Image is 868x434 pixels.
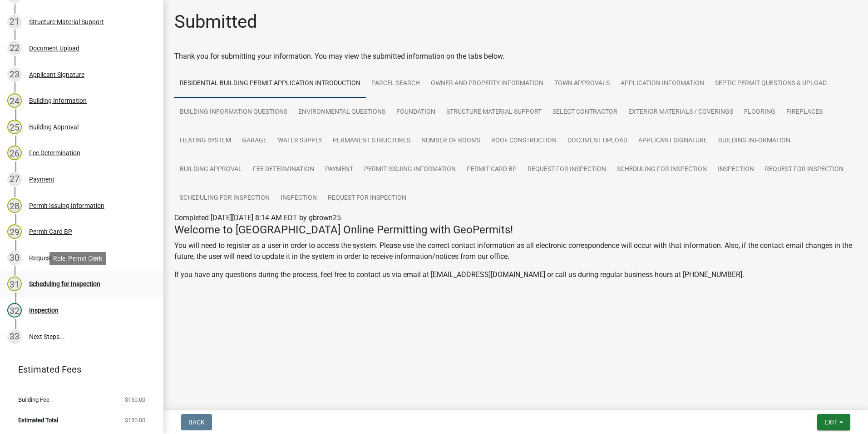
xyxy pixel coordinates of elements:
a: Parcel search [366,69,425,98]
a: Number of Rooms [416,126,486,156]
div: 24 [7,93,22,108]
div: Request for Inspection [29,255,93,261]
div: 31 [7,277,22,291]
a: Building Information Questions [174,98,293,127]
div: Scheduling for Inspection [29,281,100,287]
a: Structure Material Support [441,98,547,127]
a: Environmental Questions [293,98,391,127]
div: 23 [7,67,22,82]
div: 26 [7,146,22,160]
a: Roof Construction [486,126,562,156]
a: Residential Building Permit Application Introduction [174,69,366,98]
a: Inspection [275,184,322,213]
a: Heating System [174,126,237,156]
span: Back [188,419,205,426]
div: 30 [7,251,22,265]
button: Exit [817,414,850,430]
div: 29 [7,224,22,239]
div: 21 [7,15,22,29]
a: Town Approvals [549,69,615,98]
p: You will need to register as a user in order to access the system. Please use the correct contact... [174,240,857,262]
a: Fee Determination [247,155,320,184]
div: Role: Permit Clerk [49,252,106,265]
div: 25 [7,120,22,134]
div: 27 [7,172,22,187]
a: Permit Card BP [461,155,522,184]
div: Permit Issuing Information [29,202,104,209]
a: Foundation [391,98,441,127]
span: $150.00 [125,417,145,423]
a: Request for Inspection [759,155,849,184]
div: Building Approval [29,124,79,130]
div: Inspection [29,307,59,313]
button: Back [181,414,212,430]
h4: Welcome to [GEOGRAPHIC_DATA] Online Permitting with GeoPermits! [174,223,857,237]
span: Building Fee [18,397,49,403]
a: Fireplaces [781,98,828,127]
a: Estimated Fees [7,360,149,378]
a: Garage [237,126,272,156]
h1: Submitted [174,11,257,33]
a: Document Upload [562,126,633,156]
div: Thank you for submitting your information. You may view the submitted information on the tabs below. [174,51,857,62]
a: Permanent Structures [327,126,416,156]
span: Exit [824,419,838,426]
div: Structure Material Support [29,19,104,25]
a: Applicant Signature [633,126,713,156]
a: Payment [320,155,359,184]
a: Scheduling for Inspection [612,155,712,184]
a: Application Information [615,69,710,98]
a: Request for Inspection [522,155,612,184]
a: Exterior Materials / Coverings [623,98,739,127]
a: Inspection [712,155,759,184]
p: If you have any questions during the process, feel free to contact us via email at [EMAIL_ADDRESS... [174,269,857,280]
a: Scheduling for Inspection [174,184,275,213]
a: Flooring [739,98,781,127]
div: Payment [29,176,54,182]
div: Fee Determination [29,150,80,156]
div: 32 [7,303,22,318]
a: Water Supply [272,126,327,156]
div: 28 [7,198,22,213]
div: 33 [7,329,22,344]
div: Applicant Signature [29,71,84,78]
a: Owner and Property Information [425,69,549,98]
a: Select contractor [547,98,623,127]
div: Permit Card BP [29,228,72,235]
span: $150.00 [125,397,145,403]
span: Completed [DATE][DATE] 8:14 AM EDT by gbrown25 [174,213,341,222]
a: Request for Inspection [322,184,412,213]
a: Permit Issuing Information [359,155,461,184]
span: Estimated Total [18,417,58,423]
a: Septic Permit Questions & Upload [710,69,832,98]
a: Building Approval [174,155,247,184]
div: Document Upload [29,45,79,51]
a: Building Information [713,126,796,156]
div: 22 [7,41,22,56]
div: Building Information [29,97,87,104]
